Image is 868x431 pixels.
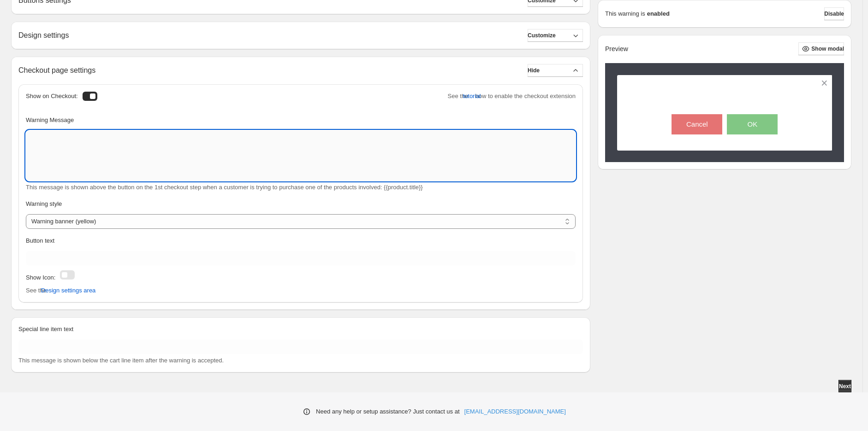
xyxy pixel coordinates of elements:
button: Customize [528,29,583,42]
span: Customize [528,32,556,39]
span: Design settings area [41,286,96,295]
button: tutorial [463,89,481,104]
button: OK [727,114,778,134]
span: This message is shown below the cart line item after the warning is accepted. [18,357,224,364]
span: Warning Message [26,116,74,123]
span: Next [839,383,851,390]
span: tutorial [463,92,481,101]
p: See the how to enable the checkout extension [448,92,576,101]
p: See the [26,286,576,295]
h2: Design settings [18,31,69,40]
p: Show on Checkout: [26,92,78,101]
button: Next [838,380,851,393]
span: Button text [26,237,54,244]
body: Rich Text Area. Press ALT-0 for help. [4,7,560,15]
button: Hide [528,64,583,77]
span: Hide [528,67,540,74]
p: This warning is [605,9,645,18]
button: Cancel [672,114,722,134]
span: Disable [824,10,844,17]
button: Design settings area [41,283,96,298]
span: Show modal [811,45,844,52]
span: This message is shown above the button on the 1st checkout step when a customer is trying to purc... [26,184,423,191]
span: Special line item text [18,326,73,332]
h2: Preview [605,45,628,53]
span: Warning style [26,200,62,207]
a: [EMAIL_ADDRESS][DOMAIN_NAME] [464,407,566,416]
button: Disable [824,7,844,20]
strong: enabled [647,9,670,18]
p: Show Icon: [26,273,55,282]
button: Show modal [798,42,844,55]
h2: Checkout page settings [18,66,95,75]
